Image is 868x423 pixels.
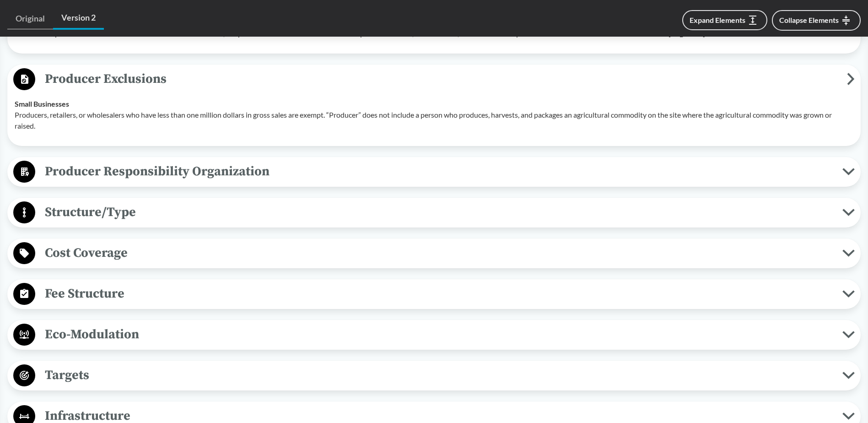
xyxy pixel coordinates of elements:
button: Structure/Type [11,201,857,224]
button: Expand Elements [682,10,767,30]
button: Producer Responsibility Organization [11,160,857,184]
a: Version 2 [53,7,104,30]
span: Targets [35,365,842,385]
a: Original [7,8,53,29]
button: Producer Exclusions [11,68,857,91]
span: Producer Exclusions [35,69,847,89]
p: Producers, retailers, or wholesalers who have less than one million dollars in gross sales are ex... [15,109,853,131]
button: Fee Structure [11,282,857,306]
button: Collapse Elements [772,10,861,31]
button: Cost Coverage [11,242,857,265]
span: Eco-Modulation [35,324,842,345]
span: Cost Coverage [35,243,842,263]
strong: Small Businesses [15,99,69,108]
span: Producer Responsibility Organization [35,161,842,182]
button: Eco-Modulation [11,323,857,347]
span: Structure/Type [35,202,842,222]
button: Targets [11,364,857,387]
span: Fee Structure [35,283,842,304]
